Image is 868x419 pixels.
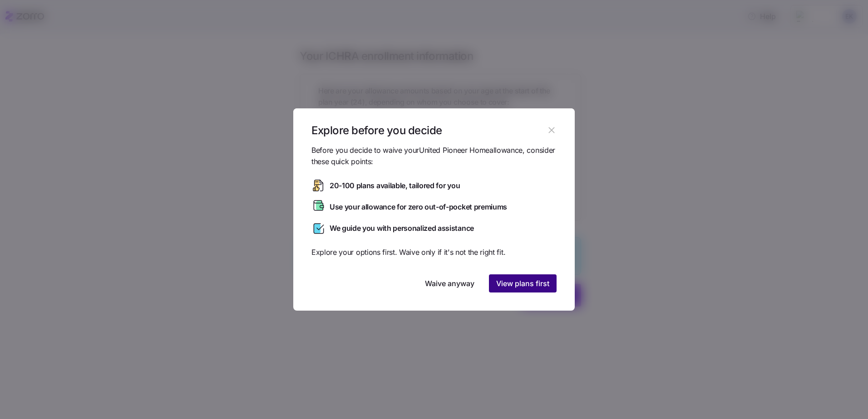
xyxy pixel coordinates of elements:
span: Before you decide to waive your United Pioneer Home allowance, consider these quick points: [311,145,557,167]
h1: Explore before you decide [311,123,544,137]
button: Waive anyway [418,274,482,292]
span: Explore your options first. Waive only if it's not the right fit. [311,247,557,258]
span: Use your allowance for zero out-of-pocket premiums [330,201,507,213]
span: 20-100 plans available, tailored for you [330,180,460,191]
span: We guide you with personalized assistance [330,223,474,234]
span: Waive anyway [425,278,474,289]
span: View plans first [496,278,549,289]
button: View plans first [489,274,557,292]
